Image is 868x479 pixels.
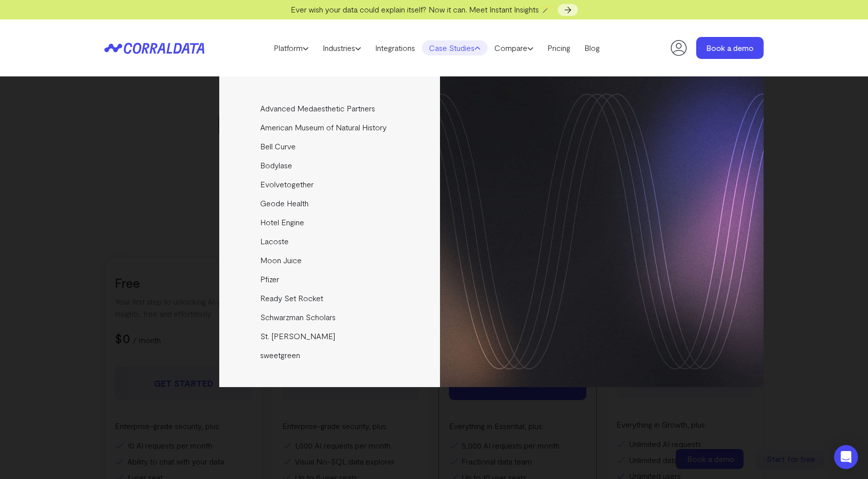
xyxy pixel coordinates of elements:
[219,213,441,232] a: Hotel Engine
[219,232,441,251] a: Lacoste
[834,445,858,469] div: Open Intercom Messenger
[267,40,316,55] a: Platform
[219,175,441,194] a: Evolvetogether
[219,156,441,175] a: Bodylase
[219,270,441,289] a: Pfizer
[219,327,441,346] a: St. [PERSON_NAME]
[219,137,441,156] a: Bell Curve
[696,37,764,59] a: Book a demo
[540,40,577,55] a: Pricing
[219,346,441,365] a: sweetgreen
[219,194,441,213] a: Geode Health
[219,118,441,137] a: American Museum of Natural History
[219,251,441,270] a: Moon Juice
[577,40,607,55] a: Blog
[487,40,540,55] a: Compare
[368,40,422,55] a: Integrations
[219,308,441,327] a: Schwarzman Scholars
[316,40,368,55] a: Industries
[291,4,551,14] span: Ever wish your data could explain itself? Now it can. Meet Instant Insights 🪄
[219,289,441,308] a: Ready Set Rocket
[422,40,487,55] a: Case Studies
[219,99,441,118] a: Advanced Medaesthetic Partners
